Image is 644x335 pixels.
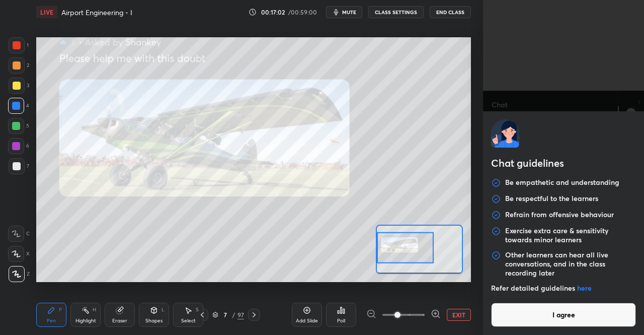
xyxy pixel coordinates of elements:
[505,194,598,204] p: Be respectful to the learners
[9,158,29,174] div: 7
[8,226,30,242] div: C
[337,318,345,323] div: Poll
[9,266,30,282] div: Z
[505,226,636,244] p: Exercise extra care & sensitivity towards minor learners
[59,307,62,312] div: P
[196,307,199,312] div: S
[491,303,636,327] button: I agree
[8,98,29,114] div: 4
[36,6,57,18] div: LIVE
[447,309,471,321] button: EXIT
[61,8,132,17] h4: Airport Engineering - I
[430,6,471,18] button: End Class
[491,156,636,173] h2: Chat guidelines
[162,307,165,312] div: L
[232,312,235,318] div: /
[8,118,29,134] div: 5
[505,178,619,188] p: Be empathetic and understanding
[9,37,29,53] div: 1
[491,284,636,293] p: Refer detailed guidelines
[47,318,56,323] div: Pen
[220,312,230,318] div: 7
[75,318,96,323] div: Highlight
[145,318,163,323] div: Shapes
[342,9,356,16] span: mute
[505,250,636,278] p: Other learners can hear all live conversations, and in the class recording later
[112,318,127,323] div: Eraser
[577,283,592,293] a: here
[296,318,318,323] div: Add Slide
[326,6,362,18] button: mute
[237,310,244,319] div: 97
[9,57,29,74] div: 2
[93,307,96,312] div: H
[181,318,196,323] div: Select
[368,6,424,18] button: CLASS SETTINGS
[8,138,29,154] div: 6
[9,78,29,94] div: 3
[505,210,614,220] p: Refrain from offensive behaviour
[8,246,30,262] div: X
